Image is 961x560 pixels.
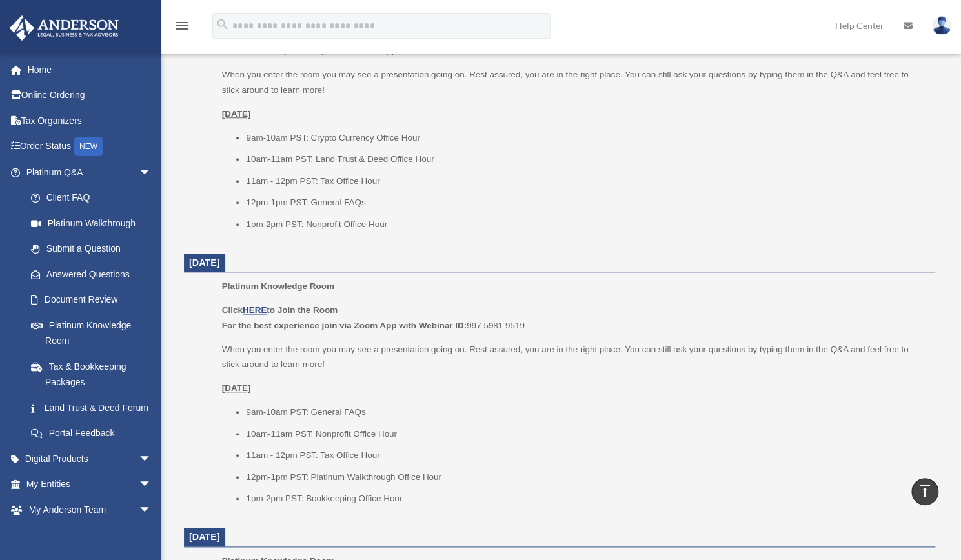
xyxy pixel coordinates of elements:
[222,281,334,291] span: Platinum Knowledge Room
[18,210,171,236] a: Platinum Walkthrough
[139,497,165,523] span: arrow_drop_down
[222,67,926,97] p: When you enter the room you may see a presentation going on. Rest assured, you are in the right p...
[18,395,171,421] a: Land Trust & Deed Forum
[9,159,171,185] a: Platinum Q&Aarrow_drop_down
[246,174,926,189] li: 11am - 12pm PST: Tax Office Hour
[18,287,171,313] a: Document Review
[911,478,938,505] a: vertical_align_top
[18,354,171,395] a: Tax & Bookkeeping Packages
[189,257,220,268] span: [DATE]
[9,472,171,497] a: My Entitiesarrow_drop_down
[18,185,171,211] a: Client FAQ
[18,261,171,287] a: Answered Questions
[932,16,951,35] img: User Pic
[222,342,926,372] p: When you enter the room you may see a presentation going on. Rest assured, you are in the right p...
[246,470,926,485] li: 12pm-1pm PST: Platinum Walkthrough Office Hour
[174,23,190,34] a: menu
[246,426,926,442] li: 10am-11am PST: Nonprofit Office Hour
[917,483,933,499] i: vertical_align_top
[246,448,926,463] li: 11am - 12pm PST: Tax Office Hour
[139,159,165,186] span: arrow_drop_down
[9,108,171,134] a: Tax Organizers
[246,217,926,232] li: 1pm-2pm PST: Nonprofit Office Hour
[246,491,926,506] li: 1pm-2pm PST: Bookkeeping Office Hour
[246,152,926,167] li: 10am-11am PST: Land Trust & Deed Office Hour
[18,421,171,446] a: Portal Feedback
[9,497,171,523] a: My Anderson Teamarrow_drop_down
[216,17,230,32] i: search
[6,15,123,41] img: Anderson Advisors Platinum Portal
[189,532,220,542] span: [DATE]
[222,303,926,333] p: 997 5981 9519
[246,130,926,146] li: 9am-10am PST: Crypto Currency Office Hour
[9,446,171,472] a: Digital Productsarrow_drop_down
[139,472,165,498] span: arrow_drop_down
[222,383,251,393] u: [DATE]
[9,134,171,160] a: Order StatusNEW
[222,109,251,119] u: [DATE]
[222,321,467,330] b: For the best experience join via Zoom App with Webinar ID:
[174,18,190,34] i: menu
[9,57,171,83] a: Home
[18,312,165,354] a: Platinum Knowledge Room
[243,305,267,315] a: HERE
[9,83,171,108] a: Online Ordering
[246,405,926,420] li: 9am-10am PST: General FAQs
[222,305,338,315] b: Click to Join the Room
[18,236,171,262] a: Submit a Question
[74,137,103,156] div: NEW
[246,195,926,210] li: 12pm-1pm PST: General FAQs
[139,446,165,472] span: arrow_drop_down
